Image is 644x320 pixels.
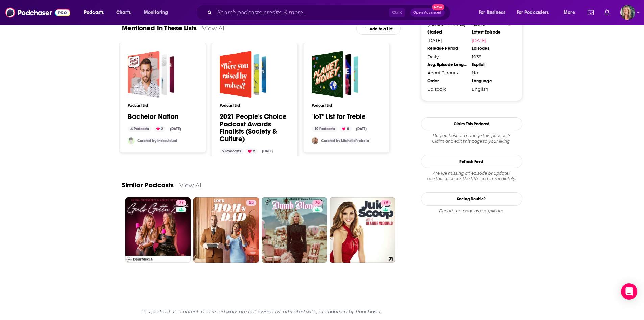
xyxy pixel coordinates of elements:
div: 4 Podcasts [128,126,152,132]
div: Claim and edit this page to your liking. [421,133,522,144]
button: Show profile menu [620,5,635,20]
a: "loT" List for Treble [312,51,358,98]
div: Daily [427,54,467,59]
div: [DATE] [353,126,369,132]
img: Podchaser - Follow, Share and Rate Podcasts [5,6,70,19]
a: 78 [262,197,327,263]
div: Language [472,78,511,84]
div: English [472,86,511,92]
a: 63 [193,197,259,263]
a: Bachelor Nation [128,113,178,121]
div: This podcast, its content, and its artwork are not owned by, affiliated with, or endorsed by Podc... [122,303,401,320]
div: Report this page as a duplicate. [421,208,522,214]
div: 0 [339,126,352,132]
a: Curated by MichelleProbola [321,138,369,143]
button: open menu [559,7,583,18]
div: About 2 hours [427,70,467,76]
span: 63 [249,199,254,206]
a: Seeing Double? [421,192,522,206]
span: More [564,8,575,17]
h3: Podcast List [128,103,197,108]
div: No [472,70,511,76]
img: User Profile [620,5,635,20]
span: Open Advanced [413,11,442,14]
h3: Podcast List [312,103,381,108]
a: Bachelor Nation [128,51,174,98]
div: 10 Podcasts [312,126,338,132]
a: 78 [312,200,323,206]
a: 63 [246,200,256,206]
a: 2021 People's Choice Podcast Awards Finalists (Society & Culture) [220,51,266,98]
button: Open AdvancedNew [410,8,445,17]
span: 77 [179,199,184,206]
a: 79 [381,200,391,206]
div: [DATE] [427,38,467,43]
a: Charts [112,7,135,18]
span: Do you host or manage this podcast? [421,133,522,138]
div: 9 Podcasts [220,148,244,154]
button: Refresh Feed [421,155,522,168]
button: Claim This Podcast [421,117,522,130]
span: Podcasts [84,8,104,17]
div: 1038 [472,54,511,59]
div: Order [427,78,467,84]
div: Latest Episode [472,29,511,35]
a: Similar Podcasts [122,181,174,189]
h3: Podcast List [220,103,290,108]
button: open menu [79,7,113,18]
a: Show notifications dropdown [602,7,612,18]
div: Are we missing an episode or update? Use this to check the RSS feed immediately. [421,171,522,182]
a: Curated by indeevidual [137,138,177,143]
a: View All [202,25,226,32]
a: 77 [176,200,186,206]
div: Add to a List [356,22,401,34]
button: open menu [139,7,177,18]
div: Release Period [427,46,467,51]
div: Episodic [427,86,467,92]
span: Charts [116,8,131,17]
span: Ctrl K [389,8,405,17]
span: For Podcasters [517,8,549,17]
img: indeevidual [128,137,135,144]
a: "loT" List for Treble [312,113,366,121]
img: MichelleProbola [312,137,318,144]
div: Open Intercom Messenger [621,283,637,300]
span: Monitoring [144,8,168,17]
a: 77 [125,197,191,263]
div: Started [427,29,467,35]
a: View All [179,182,203,189]
button: open menu [474,7,514,18]
a: [DATE] [472,38,511,43]
span: For Business [479,8,505,17]
button: open menu [512,7,559,18]
div: Explicit [472,62,511,67]
div: [DATE] [167,126,184,132]
span: 79 [383,199,388,206]
div: Episodes [472,46,511,51]
div: [DATE] [259,148,276,154]
input: Search podcasts, credits, & more... [215,7,389,18]
span: New [432,4,444,10]
span: 78 [315,199,320,206]
div: Avg. Episode Length [427,62,467,67]
a: Show notifications dropdown [585,7,596,18]
div: 2 [245,148,258,154]
a: Mentioned In These Lists [122,24,197,33]
span: Logged in as lisa.beech [620,5,635,20]
a: 79 [330,197,395,263]
div: Search podcasts, credits, & more... [202,5,457,20]
a: 2021 People's Choice Podcast Awards Finalists (Society & Culture) [220,113,290,143]
div: 2 [153,126,166,132]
